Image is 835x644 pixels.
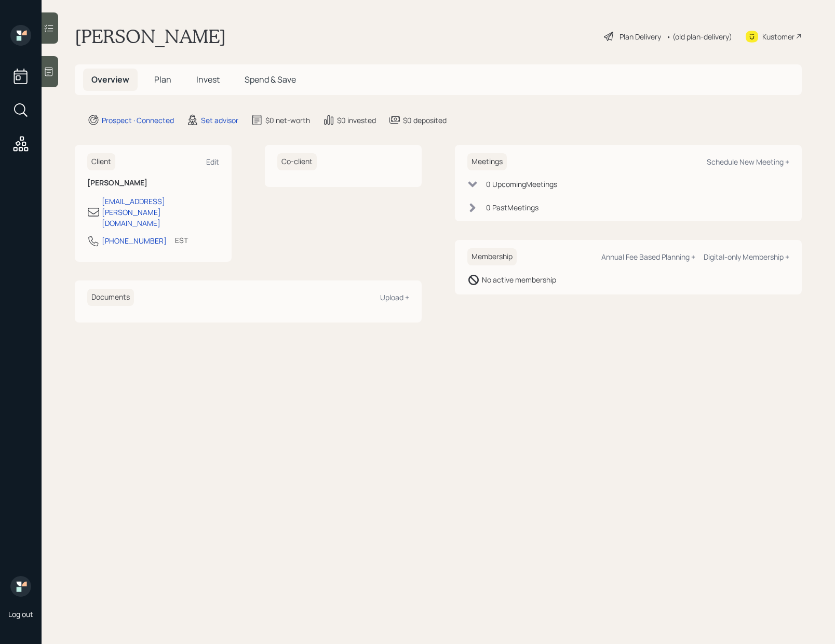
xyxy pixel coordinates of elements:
[619,31,661,42] div: Plan Delivery
[206,157,219,167] div: Edit
[8,609,33,619] div: Log out
[482,274,556,285] div: No active membership
[196,74,220,85] span: Invest
[403,115,447,126] div: $0 deposited
[154,74,171,85] span: Plan
[102,115,174,126] div: Prospect · Connected
[704,252,789,262] div: Digital-only Membership +
[265,115,310,126] div: $0 net-worth
[277,153,317,170] h6: Co-client
[380,292,409,302] div: Upload +
[245,74,296,85] span: Spend & Save
[75,25,226,48] h1: [PERSON_NAME]
[87,153,115,170] h6: Client
[486,202,538,213] div: 0 Past Meeting s
[87,179,219,187] h6: [PERSON_NAME]
[91,74,129,85] span: Overview
[201,115,238,126] div: Set advisor
[102,196,219,229] div: [EMAIL_ADDRESS][PERSON_NAME][DOMAIN_NAME]
[486,179,557,190] div: 0 Upcoming Meeting s
[762,31,794,42] div: Kustomer
[337,115,376,126] div: $0 invested
[10,576,31,597] img: retirable_logo.png
[175,235,188,246] div: EST
[666,31,732,42] div: • (old plan-delivery)
[601,252,695,262] div: Annual Fee Based Planning +
[102,235,167,246] div: [PHONE_NUMBER]
[467,153,507,170] h6: Meetings
[87,289,134,306] h6: Documents
[707,157,789,167] div: Schedule New Meeting +
[467,248,517,265] h6: Membership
